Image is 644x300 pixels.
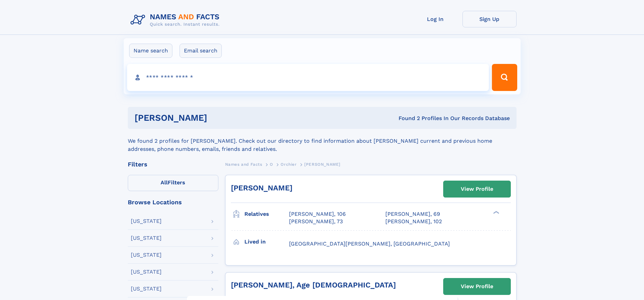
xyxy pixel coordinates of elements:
a: View Profile [444,181,510,197]
div: View Profile [461,279,493,294]
button: Search Button [492,64,517,91]
a: [PERSON_NAME], 102 [385,218,442,225]
a: [PERSON_NAME], 73 [289,218,343,225]
a: [PERSON_NAME], Age [DEMOGRAPHIC_DATA] [231,281,396,289]
h3: Relatives [244,208,289,220]
span: All [161,179,168,186]
a: O [270,160,273,168]
span: [PERSON_NAME] [304,162,340,167]
div: [US_STATE] [131,269,162,275]
a: Sign Up [462,11,517,27]
label: Filters [128,175,218,191]
div: [US_STATE] [131,286,162,292]
a: Log In [408,11,462,27]
a: View Profile [444,278,510,295]
div: [US_STATE] [131,218,162,224]
div: ❯ [492,210,500,215]
a: [PERSON_NAME], 69 [385,210,440,218]
a: Orchier [281,160,296,168]
div: Found 2 Profiles In Our Records Database [303,115,510,122]
a: [PERSON_NAME] [231,184,292,192]
div: [US_STATE] [131,235,162,241]
h3: Lived in [244,236,289,248]
h1: [PERSON_NAME] [135,114,303,122]
span: Orchier [281,162,296,167]
div: We found 2 profiles for [PERSON_NAME]. Check out our directory to find information about [PERSON_... [128,129,517,153]
div: [US_STATE] [131,252,162,258]
div: View Profile [461,181,493,197]
span: O [270,162,273,167]
div: Browse Locations [128,199,218,205]
input: search input [127,64,489,91]
span: [GEOGRAPHIC_DATA][PERSON_NAME], [GEOGRAPHIC_DATA] [289,240,450,247]
label: Email search [180,44,222,58]
a: [PERSON_NAME], 106 [289,210,346,218]
label: Name search [129,44,172,58]
a: Names and Facts [225,160,262,168]
img: Logo Names and Facts [128,11,225,29]
div: Filters [128,161,218,167]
